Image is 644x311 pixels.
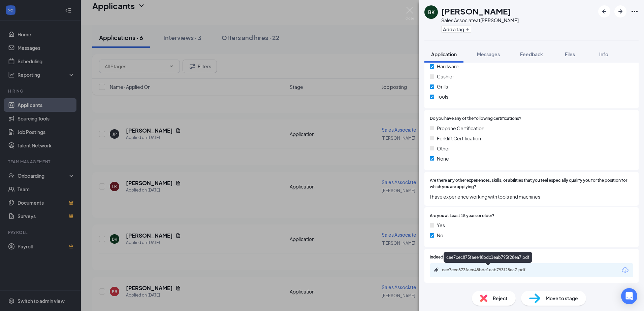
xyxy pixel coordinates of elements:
[434,267,543,274] a: Paperclipcee7cec873faee48bdc1eab793f28ea7.pdf
[600,7,608,15] svg: ArrowLeftNew
[437,73,454,80] span: Cashier
[621,288,637,304] div: Open Intercom Messenger
[441,26,471,33] button: PlusAdd a tag
[441,17,519,24] div: Sales Associate at [PERSON_NAME]
[565,51,575,57] span: Files
[520,51,543,57] span: Feedback
[430,115,521,122] span: Do you have any of the following certifications?
[599,51,608,57] span: Info
[621,266,629,274] svg: Download
[434,267,439,273] svg: Paperclip
[546,295,578,302] span: Move to stage
[442,267,536,273] div: cee7cec873faee48bdc1eab793f28ea7.pdf
[441,5,511,17] h1: [PERSON_NAME]
[477,51,500,57] span: Messages
[428,9,434,15] div: BK
[437,93,448,100] span: Tools
[437,145,450,152] span: Other
[430,193,633,200] span: I have experience working with tools and machines
[493,295,508,302] span: Reject
[437,221,445,229] span: Yes
[437,232,443,239] span: No
[430,254,459,261] span: Indeed Resume
[430,213,494,219] span: Are you at Least 18 years or older?
[444,252,532,263] div: cee7cec873faee48bdc1eab793f28ea7.pdf
[614,5,626,18] button: ArrowRight
[465,27,470,31] svg: Plus
[437,63,459,70] span: Hardware
[431,51,457,57] span: Application
[616,7,624,15] svg: ArrowRight
[437,135,481,142] span: Forklift Certification
[598,5,610,18] button: ArrowLeftNew
[437,155,449,162] span: None
[430,177,633,190] span: Are there any other experiences, skills, or abilities that you feel especially qualify you for th...
[437,83,448,90] span: Grills
[437,125,484,132] span: Propane Certification
[631,7,639,15] svg: Ellipses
